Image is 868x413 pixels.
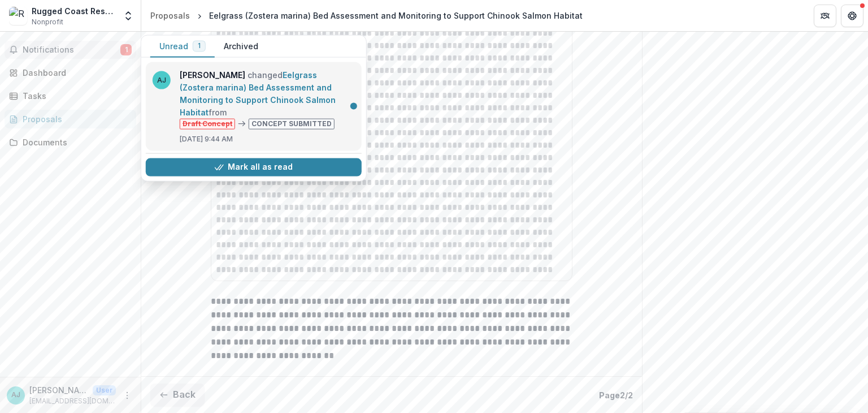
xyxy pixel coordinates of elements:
p: [EMAIL_ADDRESS][DOMAIN_NAME] [29,396,116,406]
div: Ania Javorski [11,392,20,399]
a: Tasks [5,87,136,105]
div: Proposals [23,113,127,125]
div: Rugged Coast Research Society [32,5,116,17]
button: Archived [215,36,267,58]
button: Notifications1 [5,41,136,59]
div: Proposals [150,10,190,21]
div: Dashboard [23,67,127,79]
span: Nonprofit [32,17,63,27]
p: User [93,385,116,395]
span: 1 [120,44,132,55]
span: 1 [198,42,201,50]
nav: breadcrumb [146,7,587,24]
button: Open entity switcher [120,5,136,27]
a: Documents [5,133,136,152]
p: [PERSON_NAME] [29,384,88,396]
a: Eelgrass (Zostera marina) Bed Assessment and Monitoring to Support Chinook Salmon Habitat [180,70,336,117]
a: Dashboard [5,63,136,82]
button: More [120,389,134,402]
div: Documents [23,136,127,148]
img: Rugged Coast Research Society [9,7,27,25]
p: Page 2 / 2 [599,389,633,401]
button: Mark all as read [146,158,362,176]
button: Partners [814,5,836,27]
span: Notifications [23,45,120,55]
div: Eelgrass (Zostera marina) Bed Assessment and Monitoring to Support Chinook Salmon Habitat [209,10,583,21]
a: Proposals [146,7,194,24]
div: Tasks [23,90,127,102]
button: Back [150,384,205,406]
button: Unread [150,36,215,58]
button: Get Help [841,5,863,27]
a: Proposals [5,110,136,128]
p: changed from [180,69,355,130]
